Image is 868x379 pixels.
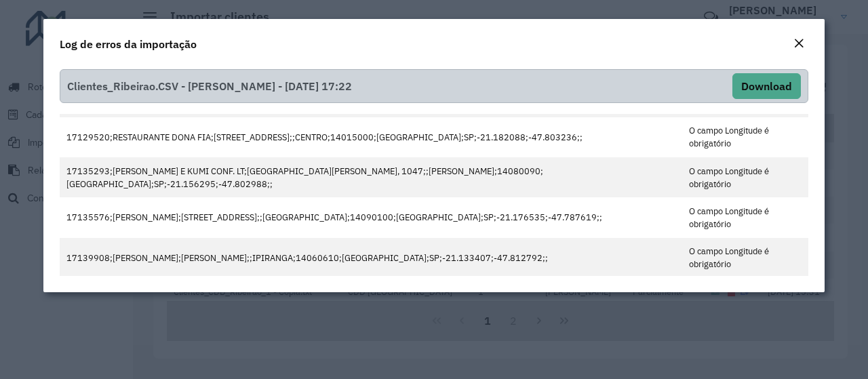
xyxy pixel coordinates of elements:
td: O campo Longitude é obrigatório [682,238,808,278]
em: Fechar [793,38,804,49]
span: Clientes_Ribeirao.CSV - [PERSON_NAME] - [DATE] 17:22 [67,73,352,99]
td: 17135293;[PERSON_NAME] E KUMI CONF. LT;[GEOGRAPHIC_DATA][PERSON_NAME], 1047;;[PERSON_NAME];140800... [60,157,682,197]
td: 17129520;RESTAURANTE DONA FIA;[STREET_ADDRESS];;CENTRO;14015000;[GEOGRAPHIC_DATA];SP;-21.182088;-... [60,117,682,157]
td: 17139908;[PERSON_NAME];[PERSON_NAME];;IPIRANGA;14060610;[GEOGRAPHIC_DATA];SP;-21.133407;-47.812792;; [60,238,682,278]
td: 17135576;[PERSON_NAME];[STREET_ADDRESS];;[GEOGRAPHIC_DATA];14090100;[GEOGRAPHIC_DATA];SP;-21.1765... [60,197,682,237]
h4: Log de erros da importação [60,36,197,52]
button: Download [732,73,801,99]
button: Close [789,35,808,53]
td: O campo Longitude é obrigatório [682,197,808,237]
td: O campo Longitude é obrigatório [682,117,808,157]
td: O campo Longitude é obrigatório [682,157,808,197]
